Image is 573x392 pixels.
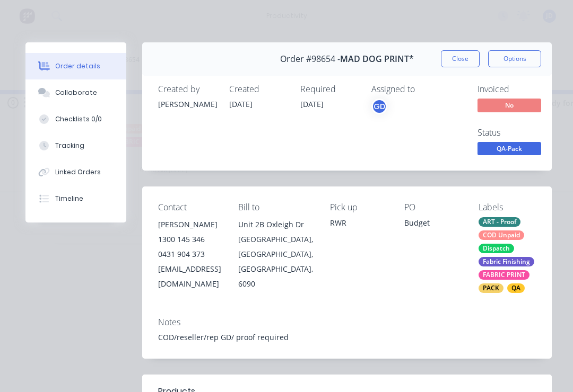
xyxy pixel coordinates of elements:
[477,84,557,94] div: Invoiced
[158,232,221,247] div: 1300 145 346
[55,141,84,150] div: Tracking
[477,128,557,138] div: Status
[477,142,541,158] button: QA-Pack
[507,283,525,293] div: QA
[55,114,102,124] div: Checklists 0/0
[158,99,216,110] div: [PERSON_NAME]
[479,202,536,212] div: Labels
[479,244,514,253] div: Dispatch
[479,270,529,280] div: FABRIC PRINT
[479,257,534,266] div: Fabric Finishing
[25,159,126,185] button: Linked Orders
[479,283,503,293] div: PACK
[229,84,288,94] div: Created
[330,217,387,228] div: RWR
[238,232,313,291] div: [GEOGRAPHIC_DATA], [GEOGRAPHIC_DATA], [GEOGRAPHIC_DATA], 6090
[477,142,541,155] span: QA-Pack
[238,217,313,232] div: Unit 2B Oxleigh Dr
[25,185,126,212] button: Timeline
[25,79,126,106] button: Collaborate
[229,99,253,109] span: [DATE]
[300,99,324,109] span: [DATE]
[479,217,520,227] div: ART - Proof
[371,99,387,114] button: GD
[441,50,480,67] button: Close
[488,50,541,67] button: Options
[55,167,101,177] div: Linked Orders
[25,53,126,79] button: Order details
[55,194,83,203] div: Timeline
[404,202,462,212] div: PO
[280,54,340,64] span: Order #98654 -
[158,247,221,262] div: 0431 904 373
[238,217,313,291] div: Unit 2B Oxleigh Dr[GEOGRAPHIC_DATA], [GEOGRAPHIC_DATA], [GEOGRAPHIC_DATA], 6090
[55,61,100,71] div: Order details
[158,317,536,327] div: Notes
[479,230,524,240] div: COD Unpaid
[404,217,462,232] div: Budget
[238,202,313,212] div: Bill to
[158,332,536,343] div: COD/reseller/rep GD/ proof required
[477,99,541,112] span: No
[371,84,477,94] div: Assigned to
[55,88,97,97] div: Collaborate
[158,262,221,291] div: [EMAIL_ADDRESS][DOMAIN_NAME]
[158,84,216,94] div: Created by
[158,217,221,291] div: [PERSON_NAME]1300 145 3460431 904 373[EMAIL_ADDRESS][DOMAIN_NAME]
[330,202,387,212] div: Pick up
[300,84,359,94] div: Required
[158,202,221,212] div: Contact
[340,54,414,64] span: MAD DOG PRINT*
[25,132,126,159] button: Tracking
[158,217,221,232] div: [PERSON_NAME]
[25,106,126,132] button: Checklists 0/0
